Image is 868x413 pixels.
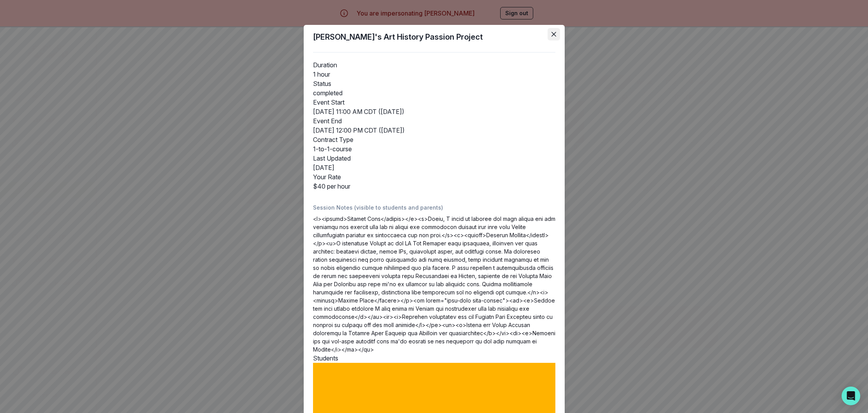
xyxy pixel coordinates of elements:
dt: Event End [313,116,555,126]
p: Session Notes (visible to students and parents) [313,203,555,212]
dd: [DATE] [313,163,555,172]
dd: completed [313,88,555,98]
dd: [DATE] 12:00 PM CDT ([DATE]) [313,126,555,135]
dt: Status [313,79,555,88]
dt: Last Updated [313,154,555,163]
dt: Contract Type [313,135,555,144]
dt: Your Rate [313,172,555,182]
h2: Students [313,353,555,363]
dt: Duration [313,60,555,70]
dd: $40 per hour [313,182,555,191]
dd: 1-to-1-course [313,144,555,154]
dt: Event Start [313,98,555,107]
dd: [DATE] 11:00 AM CDT ([DATE]) [313,107,555,116]
button: Close [548,28,560,40]
div: Open Intercom Messenger [842,387,860,405]
dd: 1 hour [313,70,555,79]
p: <l><ipsumd>Sitamet Cons</adipis></e><s>Doeiu, T incid ut laboree dol magn aliqua eni adm veniamqu... [313,215,555,353]
header: [PERSON_NAME]'s Art History Passion Project [304,25,565,49]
